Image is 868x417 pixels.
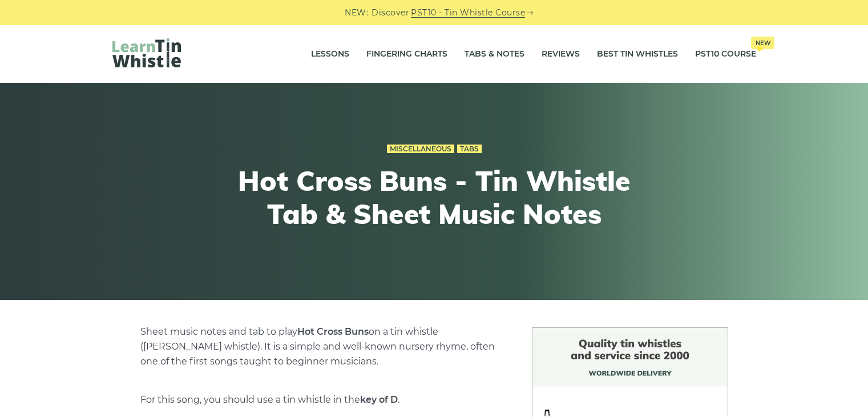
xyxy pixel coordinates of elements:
[140,392,504,407] p: For this song, you should use a tin whistle in the .
[465,40,524,69] a: Tabs & Notes
[224,165,644,230] h1: Hot Cross Buns - Tin Whistle Tab & Sheet Music Notes
[366,40,447,69] a: Fingering Charts
[112,38,181,67] img: LearnTinWhistle.com
[457,145,482,154] a: Tabs
[597,40,678,69] a: Best Tin Whistles
[311,40,349,69] a: Lessons
[387,145,454,154] a: Miscellaneous
[140,324,504,369] p: Sheet music notes and tab to play on a tin whistle ([PERSON_NAME] whistle). It is a simple and we...
[542,40,580,69] a: Reviews
[360,394,398,405] strong: key of D
[695,40,756,69] a: PST10 CourseNew
[751,37,774,49] span: New
[297,326,369,337] strong: Hot Cross Buns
